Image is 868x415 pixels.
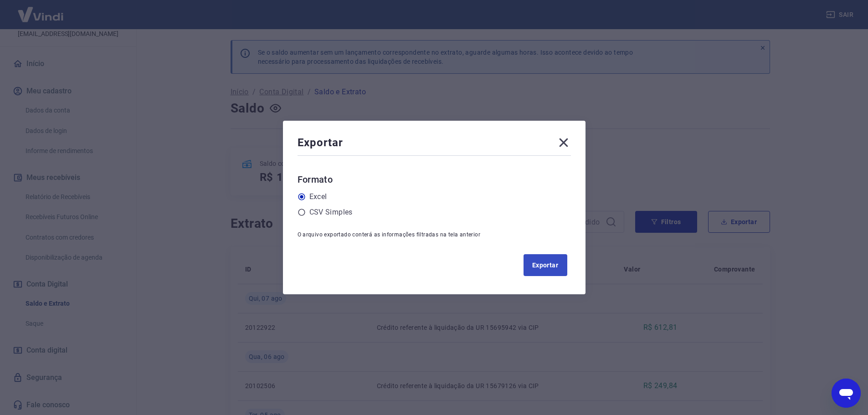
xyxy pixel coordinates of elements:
[298,172,571,187] h6: Formato
[309,191,327,202] label: Excel
[298,231,481,238] span: O arquivo exportado conterá as informações filtradas na tela anterior
[309,207,353,218] label: CSV Simples
[832,379,861,408] iframe: Botão para abrir a janela de mensagens
[298,135,571,154] div: Exportar
[524,254,567,276] button: Exportar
